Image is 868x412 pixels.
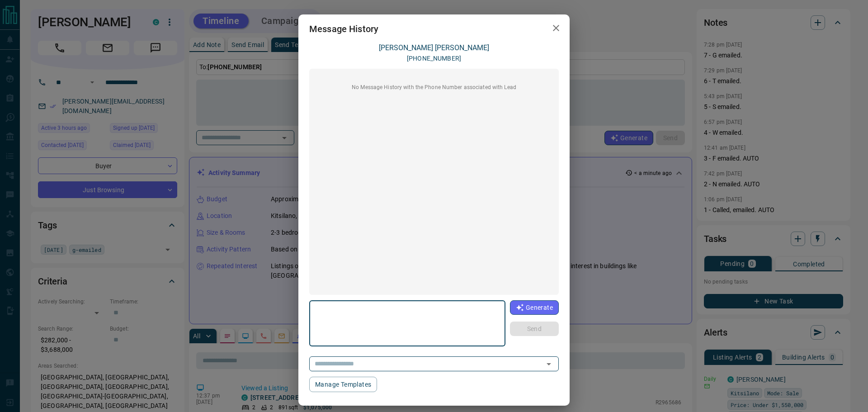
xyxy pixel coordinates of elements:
[315,83,553,91] p: No Message History with the Phone Number associated with Lead
[542,358,555,370] button: Open
[407,54,461,63] p: [PHONE_NUMBER]
[298,14,389,43] h2: Message History
[379,43,489,52] a: [PERSON_NAME] [PERSON_NAME]
[309,377,377,392] button: Manage Templates
[510,300,559,315] button: Generate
